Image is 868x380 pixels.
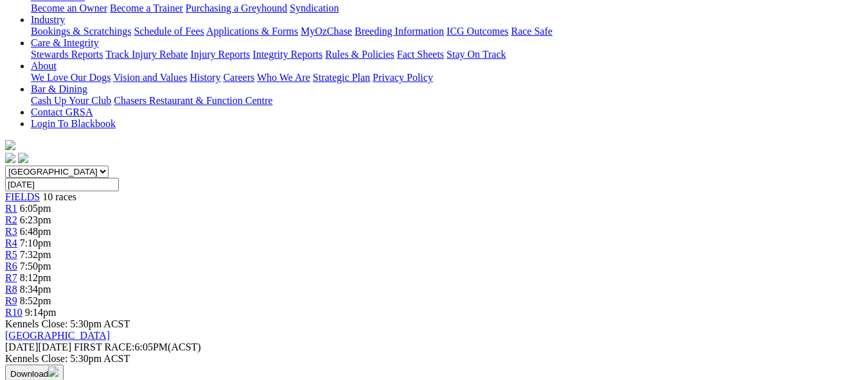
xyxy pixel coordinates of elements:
[48,367,58,377] img: download.svg
[206,26,298,37] a: Applications & Forms
[511,26,552,37] a: Race Safe
[25,307,57,318] span: 9:14pm
[31,118,116,129] a: Login To Blackbook
[5,261,17,272] a: R6
[20,249,51,260] span: 7:32pm
[20,272,51,283] span: 8:12pm
[290,3,339,13] a: Syndication
[31,49,863,60] div: Care & Integrity
[186,3,287,13] a: Purchasing a Greyhound
[5,307,22,318] a: R10
[252,49,323,60] a: Integrity Reports
[5,341,39,352] span: [DATE]
[190,72,220,83] a: History
[31,3,863,14] div: Get Involved
[5,226,17,237] a: R3
[5,249,17,260] a: R5
[114,95,272,106] a: Chasers Restaurant & Function Centre
[110,3,183,13] a: Become a Trainer
[18,153,28,163] img: twitter.svg
[5,191,40,202] a: FIELDS
[301,26,352,37] a: MyOzChase
[313,72,370,83] a: Strategic Plan
[20,203,51,214] span: 6:05pm
[31,83,87,94] a: Bar & Dining
[42,191,76,202] span: 10 races
[20,284,51,295] span: 8:34pm
[5,295,17,306] a: R9
[5,203,17,214] a: R1
[31,37,99,48] a: Care & Integrity
[355,26,444,37] a: Breeding Information
[31,14,65,25] a: Industry
[20,226,51,237] span: 6:48pm
[31,60,57,71] a: About
[31,72,863,83] div: About
[5,153,15,163] img: facebook.svg
[5,341,71,352] span: [DATE]
[31,3,107,13] a: Become an Owner
[20,214,51,225] span: 6:23pm
[5,237,17,248] a: R4
[31,26,131,37] a: Bookings & Scratchings
[373,72,433,83] a: Privacy Policy
[31,49,103,60] a: Stewards Reports
[325,49,394,60] a: Rules & Policies
[134,26,204,37] a: Schedule of Fees
[20,295,51,306] span: 8:52pm
[5,330,110,341] a: [GEOGRAPHIC_DATA]
[74,341,134,352] span: FIRST RACE:
[20,261,51,272] span: 7:50pm
[31,72,111,83] a: We Love Our Dogs
[257,72,310,83] a: Who We Are
[31,26,863,37] div: Industry
[190,49,250,60] a: Injury Reports
[5,318,130,329] span: Kennels Close: 5:30pm ACST
[5,272,17,283] a: R7
[31,95,111,106] a: Cash Up Your Club
[5,284,17,295] a: R8
[5,140,15,150] img: logo-grsa-white.png
[105,49,188,60] a: Track Injury Rebate
[397,49,444,60] a: Fact Sheets
[5,353,863,365] div: Kennels Close: 5:30pm ACST
[5,214,17,225] a: R2
[31,95,863,107] div: Bar & Dining
[20,237,51,248] span: 7:10pm
[447,26,508,37] a: ICG Outcomes
[223,72,254,83] a: Careers
[74,341,201,352] span: 6:05PM(ACST)
[113,72,187,83] a: Vision and Values
[447,49,506,60] a: Stay On Track
[31,107,93,117] a: Contact GRSA
[5,178,119,191] input: Select date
